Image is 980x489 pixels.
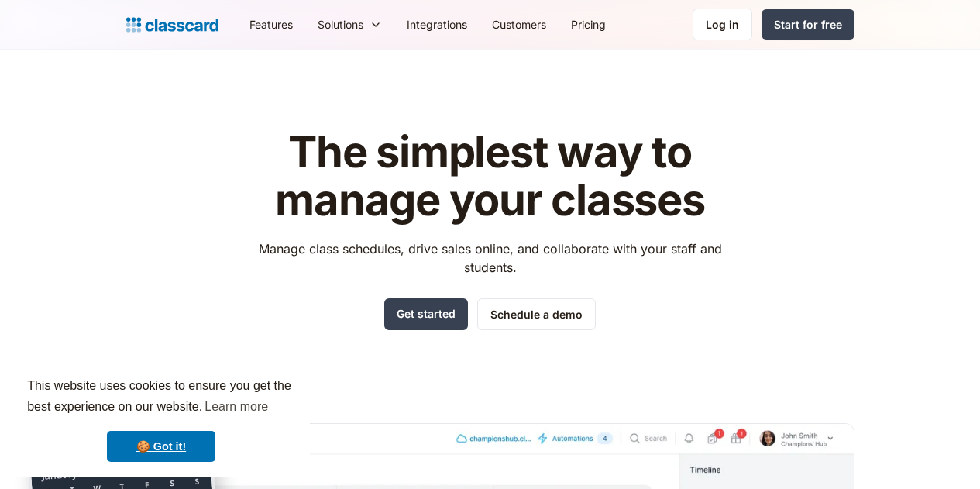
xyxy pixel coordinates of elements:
[480,7,559,42] a: Customers
[477,298,596,330] a: Schedule a demo
[394,7,480,42] a: Integrations
[693,9,752,40] a: Log in
[202,395,270,418] a: learn more about cookies
[12,362,310,477] div: cookieconsent
[318,16,363,33] div: Solutions
[107,431,215,462] a: dismiss cookie message
[762,9,854,40] a: Start for free
[384,298,468,330] a: Get started
[774,16,842,33] div: Start for free
[244,239,736,277] p: Manage class schedules, drive sales online, and collaborate with your staff and students.
[244,129,736,224] h1: The simplest way to manage your classes
[706,16,739,33] div: Log in
[126,14,218,36] a: home
[305,7,394,42] div: Solutions
[27,377,295,418] span: This website uses cookies to ensure you get the best experience on our website.
[559,7,618,42] a: Pricing
[237,7,305,42] a: Features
